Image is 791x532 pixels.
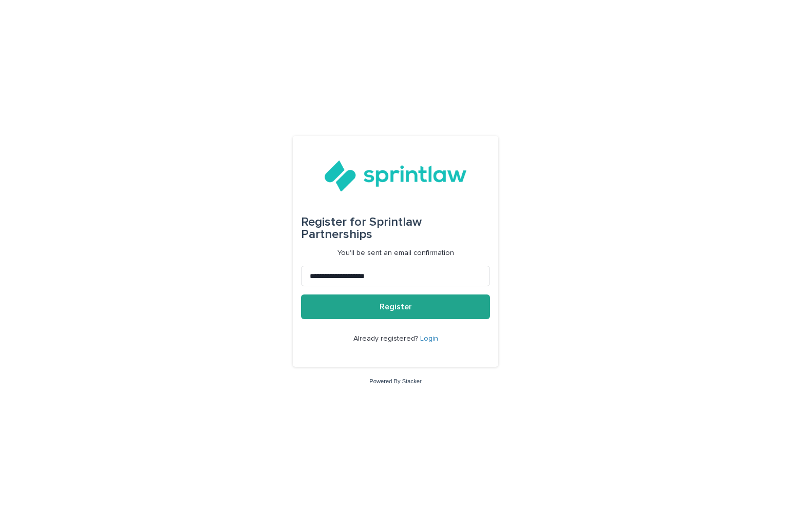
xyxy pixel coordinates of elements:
[369,378,421,384] a: Powered By Stacker
[380,303,412,311] span: Register
[325,161,466,191] img: lAReR8lAQ0auaI8hccMo
[301,216,366,228] span: Register for
[337,249,454,258] p: You'll be sent an email confirmation
[301,294,490,319] button: Register
[353,335,420,342] span: Already registered?
[301,208,490,249] div: Sprintlaw Partnerships
[420,335,438,342] a: Login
